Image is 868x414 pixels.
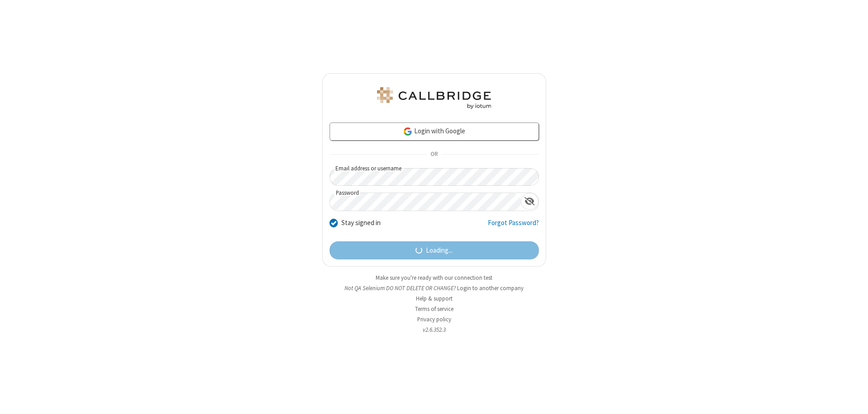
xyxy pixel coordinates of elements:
li: Not QA Selenium DO NOT DELETE OR CHANGE? [322,284,546,292]
li: v2.6.352.3 [322,325,546,334]
a: Privacy policy [417,315,451,323]
button: Loading... [330,241,539,259]
input: Email address or username [330,168,539,186]
label: Stay signed in [341,218,381,228]
a: Make sure you're ready with our connection test [376,274,492,282]
a: Forgot Password? [488,218,539,235]
img: QA Selenium DO NOT DELETE OR CHANGE [375,87,493,109]
input: Password [330,193,521,211]
span: Loading... [426,245,453,256]
a: Login with Google [330,122,539,141]
a: Help & support [416,295,453,302]
span: OR [427,148,441,161]
a: Terms of service [415,305,453,313]
div: Show password [521,193,538,210]
img: google-icon.png [403,127,413,136]
button: Login to another company [457,284,524,292]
